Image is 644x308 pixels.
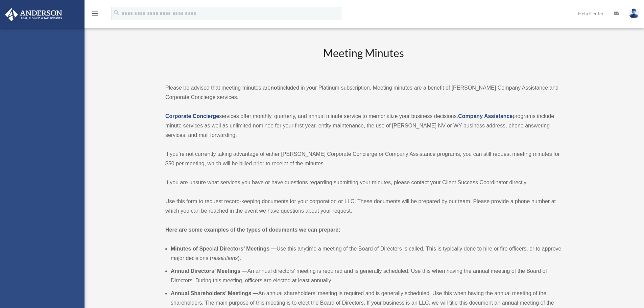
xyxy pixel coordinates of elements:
[91,9,99,18] i: menu
[171,244,562,263] li: Use this anytime a meeting of the Board of Directors is called. This is typically done to hire or...
[629,8,639,18] img: User Pic
[165,46,562,74] h2: Meeting Minutes
[165,197,562,216] p: Use this form to request record-keeping documents for your corporation or LLC. These documents wi...
[165,227,340,233] strong: Here are some examples of the types of documents we can prepare:
[171,268,247,274] b: Annual Directors’ Meetings —
[165,113,219,119] a: Corporate Concierge
[113,9,120,17] i: search
[165,83,562,102] p: Please be advised that meeting minutes are included in your Platinum subscription. Meeting minute...
[458,113,512,119] a: Company Assistance
[171,290,258,296] b: Annual Shareholders’ Meetings —
[165,178,562,187] p: If you are unsure what services you have or have questions regarding submitting your minutes, ple...
[171,246,277,252] b: Minutes of Special Directors’ Meetings —
[165,112,562,140] p: services offer monthly, quarterly, and annual minute service to memorialize your business decisio...
[3,8,64,21] img: Anderson Advisors Platinum Portal
[91,12,99,18] a: menu
[270,85,279,91] strong: not
[171,266,562,285] li: An annual directors’ meeting is required and is generally scheduled. Use this when having the ann...
[165,149,562,168] p: If you’re not currently taking advantage of either [PERSON_NAME] Corporate Concierge or Company A...
[212,255,238,261] em: resolutions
